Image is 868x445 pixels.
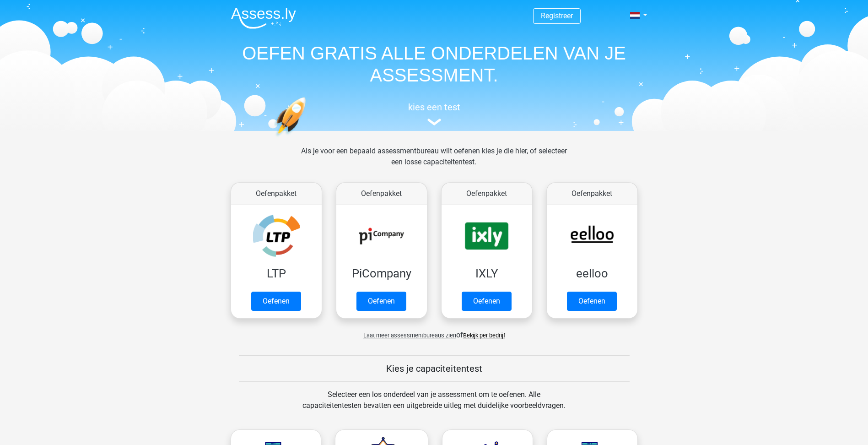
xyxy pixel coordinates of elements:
[294,146,574,179] div: Als je voor een bepaald assessmentbureau wilt oefenen kies je die hier, of selecteer een losse ca...
[427,119,441,125] img: assessment
[294,389,574,422] div: Selecteer een los onderdeel van je assessment om te oefenen. Alle capaciteitentesten bevatten een...
[224,102,645,113] h5: kies een test
[541,11,573,20] a: Registreer
[462,292,512,311] a: Oefenen
[251,292,301,311] a: Oefenen
[224,102,645,126] a: kies een test
[274,97,341,180] img: oefenen
[224,42,645,86] h1: OEFEN GRATIS ALLE ONDERDELEN VAN JE ASSESSMENT.
[463,332,505,339] a: Bekijk per bedrijf
[363,332,456,339] span: Laat meer assessmentbureaus zien
[224,322,645,341] div: of
[356,292,406,311] a: Oefenen
[567,292,617,311] a: Oefenen
[239,363,630,374] h5: Kies je capaciteitentest
[231,7,296,29] img: Assessly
